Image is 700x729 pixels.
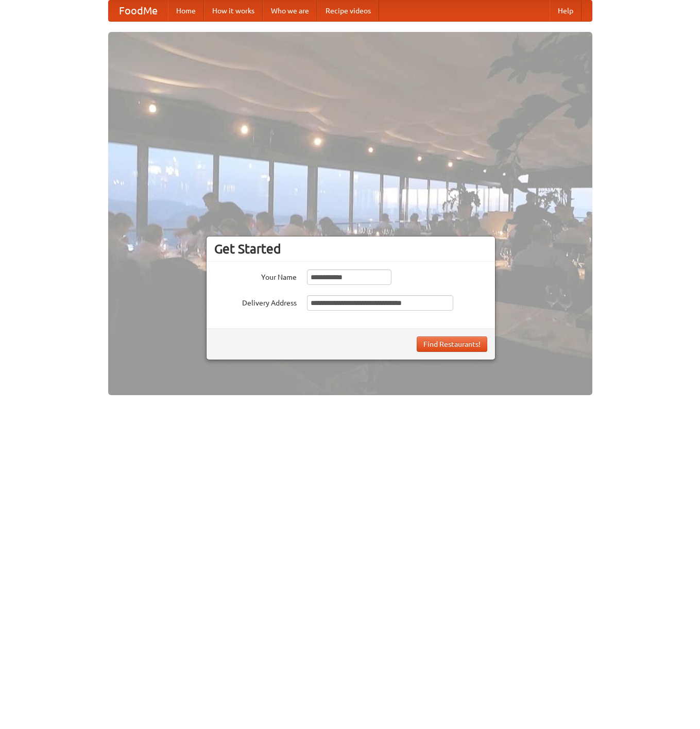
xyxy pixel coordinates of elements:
a: Help [550,1,582,21]
button: Find Restaurants! [417,336,487,352]
a: FoodMe [109,1,168,21]
a: Who we are [263,1,317,21]
label: Delivery Address [214,295,297,308]
a: Recipe videos [317,1,379,21]
label: Your Name [214,269,297,282]
h3: Get Started [214,241,487,257]
a: How it works [204,1,263,21]
a: Home [168,1,204,21]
